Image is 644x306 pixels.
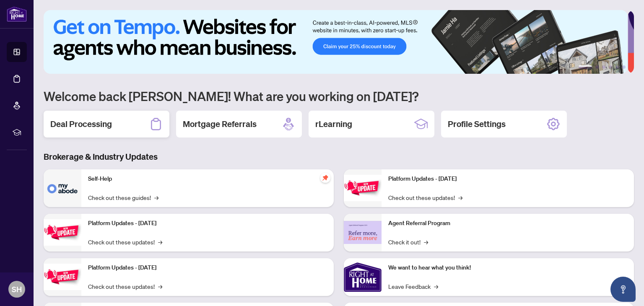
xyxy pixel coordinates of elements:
a: Check out these guides!→ [88,193,158,202]
span: → [434,282,438,291]
h2: rLearning [315,118,352,130]
img: We want to hear what you think! [344,258,382,296]
p: Agent Referral Program [388,219,627,228]
button: 6 [622,65,626,69]
h1: Welcome back [PERSON_NAME]! What are you working on [DATE]? [44,88,634,104]
button: 1 [579,65,592,69]
button: 3 [602,65,605,69]
img: Slide 0 [44,10,628,74]
span: → [154,193,158,202]
button: 2 [595,65,599,69]
span: → [424,237,428,246]
p: We want to hear what you think! [388,263,627,272]
h2: Mortgage Referrals [183,118,257,130]
img: Platform Updates - September 16, 2025 [44,219,81,246]
a: Check out these updates!→ [388,193,462,202]
a: Leave Feedback→ [388,282,438,291]
img: Self-Help [44,169,81,207]
h3: Brokerage & Industry Updates [44,151,634,163]
button: Open asap [610,277,636,302]
a: Check it out!→ [388,237,428,246]
span: SH [12,283,22,295]
img: logo [7,6,27,22]
p: Self-Help [88,174,327,184]
span: → [458,193,462,202]
img: Agent Referral Program [344,221,382,244]
span: → [158,282,162,291]
span: pushpin [320,173,330,183]
h2: Profile Settings [448,118,506,130]
p: Platform Updates - [DATE] [88,219,327,228]
p: Platform Updates - [DATE] [88,263,327,272]
button: 5 [615,65,619,69]
a: Check out these updates!→ [88,237,162,246]
img: Platform Updates - June 23, 2025 [344,175,382,201]
button: 4 [609,65,612,69]
p: Platform Updates - [DATE] [388,174,627,184]
img: Platform Updates - July 21, 2025 [44,264,81,290]
a: Check out these updates!→ [88,282,162,291]
span: → [158,237,162,246]
h2: Deal Processing [50,118,112,130]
